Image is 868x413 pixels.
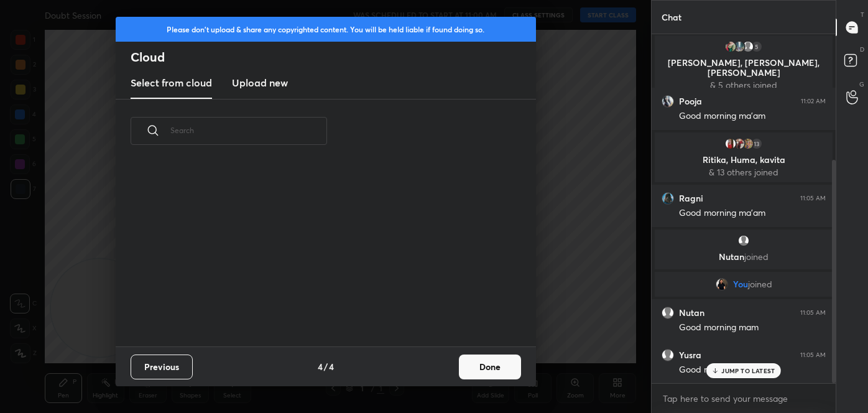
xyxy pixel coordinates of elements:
p: Ritika, Huma, kavita [662,155,825,165]
p: Chat [652,1,691,34]
p: D [860,45,864,54]
div: Good morning ma'am [679,364,826,376]
div: 11:05 AM [800,309,826,317]
h4: 4 [329,360,334,373]
div: 11:05 AM [800,351,826,359]
div: grid [652,34,836,383]
h3: Select from cloud [131,75,212,90]
h6: Ragni [679,193,703,204]
div: 11:05 AM [800,195,826,202]
div: 11:02 AM [801,98,826,105]
img: b126cd0e1b924a4b9ab81538c5797315.jpg [662,95,674,108]
button: Previous [131,355,193,379]
h6: Yusra [679,350,701,361]
h6: Pooja [679,96,702,107]
div: 13 [750,137,763,150]
div: Good morning mam [679,322,826,334]
p: T [861,10,864,19]
p: Nutan [662,252,825,262]
span: You [733,279,748,289]
img: 7c609540be164b53a6d30cc142f04af0.jpg [733,40,746,53]
img: 0540d014932e4a1e90a0f46a9e41931d.jpg [724,137,737,150]
button: Done [459,355,521,379]
img: default.png [662,307,674,319]
div: Good morning ma'am [679,207,826,220]
span: joined [748,279,772,289]
h4: / [324,360,328,373]
img: 6bf88ee675354f0ea61b4305e64abb13.jpg [716,278,728,290]
img: 046c2496bf1c4f30993b292a731ef07e.jpg [724,40,737,53]
img: 3 [662,192,674,205]
p: JUMP TO LATEST [721,367,775,374]
h3: Upload new [232,75,288,90]
p: & 5 others joined [662,80,825,90]
img: 7afe74ce32ec424ab1de5b188903d89d.jpg [742,137,754,150]
img: default.png [742,40,754,53]
span: joined [744,251,769,262]
h4: 4 [318,360,323,373]
p: G [859,80,864,89]
img: default.png [737,234,750,247]
div: grid [116,159,521,347]
input: Search [170,104,327,157]
div: Please don't upload & share any copyrighted content. You will be held liable if found doing so. [116,17,536,42]
img: e8d9dc5e2b854d8c9b559aa2dc969c96.jpg [733,137,746,150]
h6: Nutan [679,307,704,318]
div: 5 [750,40,763,53]
div: Good morning ma'am [679,110,826,123]
h2: Cloud [131,49,536,65]
p: & 13 others joined [662,167,825,177]
img: default.png [662,349,674,361]
p: [PERSON_NAME], [PERSON_NAME], [PERSON_NAME] [662,58,825,78]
